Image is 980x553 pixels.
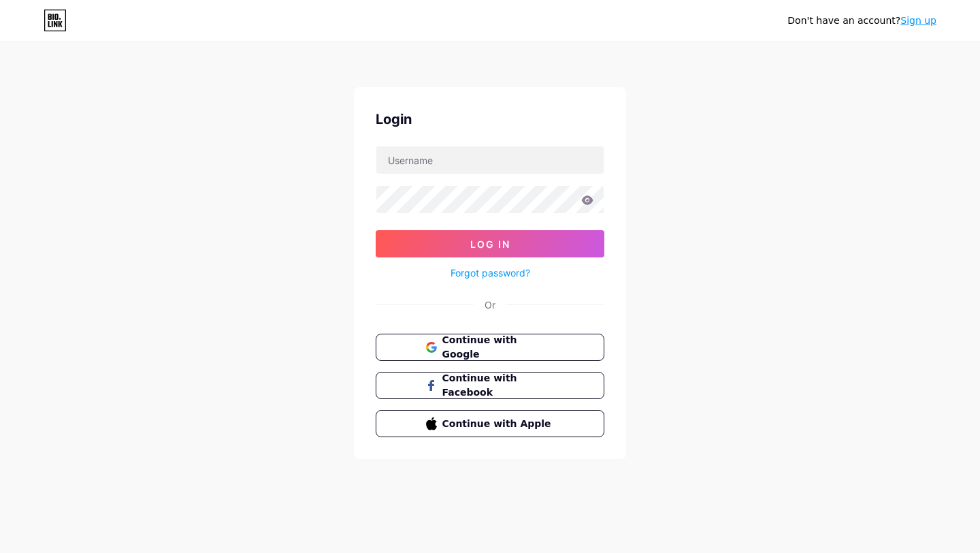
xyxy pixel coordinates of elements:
[442,371,555,400] span: Continue with Facebook
[376,109,604,129] div: Login
[376,334,604,361] button: Continue with Google
[442,417,555,431] span: Continue with Apple
[376,146,604,174] input: Username
[485,298,495,312] div: Or
[376,230,604,257] button: Log In
[787,14,936,28] div: Don't have an account?
[376,372,604,399] button: Continue with Facebook
[451,266,530,280] a: Forgot password?
[470,238,510,250] span: Log In
[900,15,936,26] a: Sign up
[376,410,604,437] button: Continue with Apple
[442,333,555,362] span: Continue with Google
